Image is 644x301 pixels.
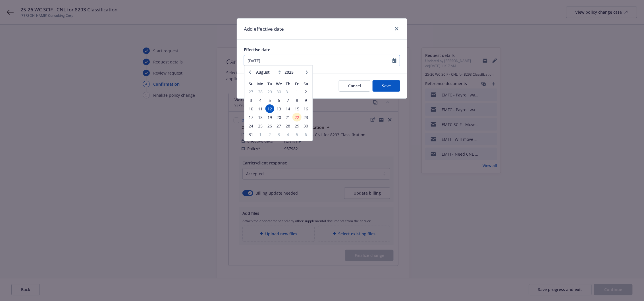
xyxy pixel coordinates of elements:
[284,105,292,112] span: 14
[302,114,310,121] span: 23
[284,121,292,130] td: 28
[249,81,254,86] span: Su
[274,87,284,96] td: 30
[382,83,391,88] span: Save
[247,131,255,138] span: 31
[348,83,361,88] span: Cancel
[292,113,301,121] td: 22
[255,121,265,130] td: 25
[392,58,396,63] svg: Calendar
[255,104,265,113] td: 11
[304,81,308,86] span: Sa
[276,81,282,86] span: We
[295,81,299,86] span: Fr
[293,97,301,104] span: 8
[275,105,283,112] span: 13
[244,47,270,52] span: Effective date
[266,97,274,104] span: 5
[257,81,264,86] span: Mo
[393,25,400,32] a: close
[292,87,301,96] td: 1
[265,104,274,113] td: 12
[284,114,292,121] span: 21
[284,88,292,95] span: 31
[256,88,265,95] span: 28
[247,105,255,112] span: 10
[302,131,310,138] span: 6
[274,130,284,139] td: 3
[293,131,301,138] span: 5
[265,130,274,139] td: 2
[275,97,283,104] span: 6
[267,81,272,86] span: Tu
[247,97,255,104] span: 3
[265,96,274,104] td: 5
[265,121,274,130] td: 26
[293,88,301,95] span: 1
[256,97,265,104] span: 4
[275,114,283,121] span: 20
[266,88,274,95] span: 29
[292,121,301,130] td: 29
[284,131,292,138] span: 4
[302,113,310,121] td: 23
[292,130,301,139] td: 5
[256,114,265,121] span: 18
[266,131,274,138] span: 2
[292,104,301,113] td: 15
[302,122,310,129] span: 30
[244,55,392,66] input: MM/DD/YYYY
[247,113,255,121] td: 17
[247,121,255,130] td: 24
[275,88,283,95] span: 30
[302,104,310,113] td: 16
[275,131,283,138] span: 3
[293,114,301,121] span: 22
[293,105,301,112] span: 15
[292,96,301,104] td: 8
[293,122,301,129] span: 29
[255,130,265,139] td: 1
[284,104,292,113] td: 14
[265,87,274,96] td: 29
[255,113,265,121] td: 18
[274,104,284,113] td: 13
[247,88,255,95] span: 27
[266,105,274,112] span: 12
[284,96,292,104] td: 7
[302,88,310,95] span: 2
[302,96,310,104] td: 9
[373,80,400,92] button: Save
[284,87,292,96] td: 31
[302,130,310,139] td: 6
[244,25,284,33] h1: Add effective date
[247,130,255,139] td: 31
[255,87,265,96] td: 28
[266,122,274,129] span: 26
[247,104,255,113] td: 10
[265,113,274,121] td: 19
[275,122,283,129] span: 27
[274,96,284,104] td: 6
[256,105,265,112] span: 11
[302,105,310,112] span: 16
[302,121,310,130] td: 30
[256,122,265,129] span: 25
[274,113,284,121] td: 20
[284,97,292,104] span: 7
[286,81,290,86] span: Th
[284,130,292,139] td: 4
[302,87,310,96] td: 2
[339,80,370,92] button: Cancel
[284,113,292,121] td: 21
[247,96,255,104] td: 3
[247,114,255,121] span: 17
[284,122,292,129] span: 28
[247,87,255,96] td: 27
[302,97,310,104] span: 9
[274,121,284,130] td: 27
[256,131,265,138] span: 1
[266,114,274,121] span: 19
[247,122,255,129] span: 24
